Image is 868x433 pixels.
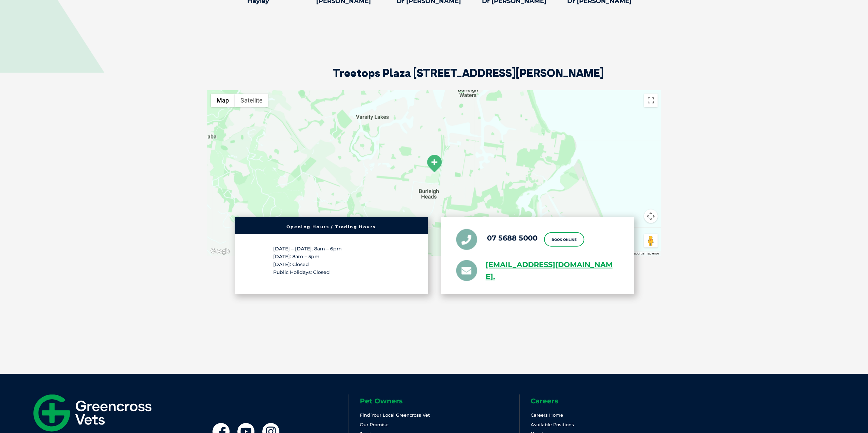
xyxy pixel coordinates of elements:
a: 07 5688 5000 [487,234,538,243]
a: Book Online [544,232,584,247]
a: Available Positions [531,422,574,427]
p: [DATE] – [DATE]: 8am – 6pm [DATE]: 8am – 5pm [DATE]: Closed ﻿Public Holidays: ﻿Closed [273,245,389,277]
h6: Opening Hours / Trading Hours [238,225,424,229]
h6: Careers [531,398,690,404]
button: Toggle fullscreen view [644,94,658,107]
button: Show street map [211,94,235,107]
a: Find Your Local Greencross Vet [360,412,430,418]
a: Careers Home [531,412,563,418]
button: Show satellite imagery [235,94,268,107]
button: Map camera controls [644,210,658,223]
a: [EMAIL_ADDRESS][DOMAIN_NAME]. [486,259,618,283]
h6: Pet Owners [360,398,519,404]
a: Our Promise [360,422,388,427]
h2: Treetops Plaza [STREET_ADDRESS][PERSON_NAME] [333,67,604,90]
